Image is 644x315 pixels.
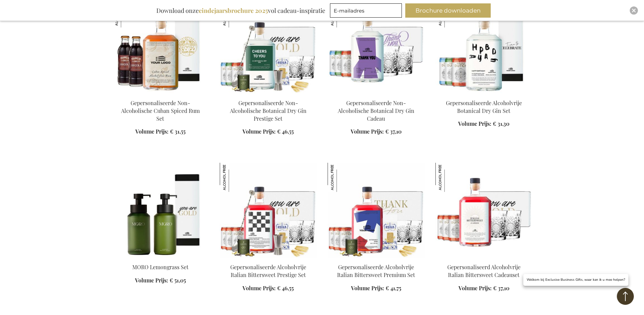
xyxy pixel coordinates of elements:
input: E-mailadres [330,3,402,18]
a: Personalised Non-Alcoholic Botanical Dry Gin Gift Gepersonaliseerde Non-Alcoholische Botanical Dr... [328,91,425,97]
a: Personalised Non-Alcoholic Botanical Dry Gin Set Gepersonaliseerde Alcoholvrije Botanical Dry Gin... [435,91,532,97]
img: Gepersonaliseerde Alcoholvrije Italian Bittersweet Prestige Set [220,163,249,192]
img: Gepersonaliseerd Alcoholvrije Italian Bittersweet Cadeauset [435,163,465,192]
a: Volume Prijs: € 46,55 [242,284,294,292]
div: Close [630,6,638,15]
a: Volume Prijs: € 37,10 [351,128,402,136]
span: € 31,55 [170,128,186,135]
a: Volume Prijs: € 31,55 [135,128,186,136]
span: Volume Prijs: [135,128,169,135]
span: Volume Prijs: [135,277,168,284]
img: MORO Lemongrass Set [112,163,209,258]
a: Personalised Non-Alcoholic Italian Bittersweet Gift Gepersonaliseerd Alcoholvrije Italian Bitters... [435,255,532,261]
img: Close [632,8,636,13]
a: MORO Lemongrass Set [132,263,189,271]
span: Volume Prijs: [351,128,384,135]
a: Gepersonaliseerde Alcoholvrije Italian Bittersweet Prestige Set Gepersonaliseerde Alcoholvrije It... [220,255,317,261]
span: € 51,05 [170,277,186,284]
a: Personalised Non-Alcoholic Cuban Spiced Rum Set Gepersonaliseerde Non-Alcoholische Cuban Spiced R... [112,91,209,97]
div: Download onze vol cadeau-inspiratie [153,3,328,18]
a: Gepersonaliseerde Non-Alcoholische Botanical Dry Gin Cadeau [338,99,414,122]
a: MORO Lemongrass Set [112,255,209,261]
img: Personalised Non-Alcoholic Italian Bittersweet Premium Set [328,163,425,258]
img: Gepersonaliseerde Alcoholvrije Italian Bittersweet Prestige Set [220,163,317,258]
a: Gepersonaliseerde Non-Alcoholische Botanical Dry Gin Prestige Set [230,99,307,122]
a: Gepersonaliseerde Alcoholvrije Italian Bittersweet Premium Set [337,263,415,278]
a: Personalised Non-Alcoholic Botanical Dry Gin Prestige Set Gepersonaliseerde Non-Alcoholische Bota... [220,91,317,97]
span: Volume Prijs: [242,284,276,292]
span: € 41,75 [386,284,401,292]
a: Volume Prijs: € 41,75 [351,284,401,292]
a: Gepersonaliseerde Alcoholvrije Botanical Dry Gin Set [446,99,522,114]
button: Brochure downloaden [405,3,491,18]
a: Volume Prijs: € 37,10 [458,284,509,292]
span: Volume Prijs: [458,120,491,127]
span: € 31,30 [493,120,509,127]
a: Volume Prijs: € 31,30 [458,120,509,128]
span: € 46,55 [277,128,294,135]
a: Personalised Non-Alcoholic Italian Bittersweet Premium Set Gepersonaliseerde Alcoholvrije Italian... [328,255,425,261]
span: € 37,10 [493,284,509,292]
a: Volume Prijs: € 51,05 [135,277,186,284]
a: Gepersonaliseerde Non-Alcoholische Cuban Spiced Rum Set [121,99,200,122]
span: Volume Prijs: [351,284,384,292]
b: eindejaarsbrochure 2025 [199,6,268,15]
form: marketing offers and promotions [330,3,404,20]
a: Gepersonaliseerd Alcoholvrije Italian Bittersweet Cadeauset [447,263,521,278]
span: € 46,55 [277,284,294,292]
a: Volume Prijs: € 46,55 [242,128,294,136]
img: Gepersonaliseerde Alcoholvrije Italian Bittersweet Premium Set [328,163,357,192]
span: Volume Prijs: [242,128,276,135]
a: Gepersonaliseerde Alcoholvrije Italian Bittersweet Prestige Set [230,263,306,278]
span: € 37,10 [385,128,402,135]
img: Personalised Non-Alcoholic Italian Bittersweet Gift [435,163,532,258]
span: Volume Prijs: [458,284,492,292]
